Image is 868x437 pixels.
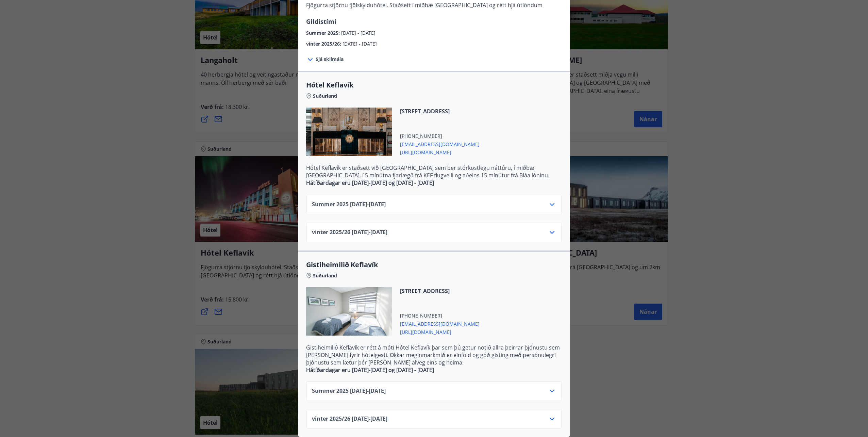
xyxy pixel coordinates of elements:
[306,344,562,366] p: Gistiheimilið Keflavík er rétt á móti Hótel Keflavík þar sem þú getur notið allra þeirrar þjónust...
[400,287,480,295] span: [STREET_ADDRESS]
[343,41,377,47] span: [DATE] - [DATE]
[306,17,336,26] span: Gildistími
[306,30,341,36] span: Summer 2025 :
[400,133,480,140] span: [PHONE_NUMBER]
[400,327,480,336] span: [URL][DOMAIN_NAME]
[400,148,480,156] span: [URL][DOMAIN_NAME]
[341,30,375,36] span: [DATE] - [DATE]
[306,1,542,9] p: Fjögurra stjörnu fjölskylduhótel. Staðsett í miðbæ [GEOGRAPHIC_DATA] og rétt hjá útlöndum
[316,56,344,63] span: Sjá skilmála
[400,312,480,319] span: [PHONE_NUMBER]
[400,319,480,327] span: [EMAIL_ADDRESS][DOMAIN_NAME]
[400,108,480,115] span: [STREET_ADDRESS]
[306,164,562,179] p: Hótel Keflavík er staðsett við [GEOGRAPHIC_DATA] sem ber stórkostlegu náttúru, í miðbæ [GEOGRAPHI...
[306,179,434,187] strong: Hátíðardagar eru [DATE]-[DATE] og [DATE] - [DATE]
[400,140,480,148] span: [EMAIL_ADDRESS][DOMAIN_NAME]
[306,80,562,90] span: Hótel Keflavík
[313,93,337,99] span: Suðurland
[313,272,337,279] span: Suðurland
[306,260,562,270] span: Gistiheimilið Keflavík
[312,200,386,209] span: Summer 2025 [DATE] - [DATE]
[306,41,343,47] span: vinter 2025/26 :
[312,228,387,237] span: vinter 2025/26 [DATE] - [DATE]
